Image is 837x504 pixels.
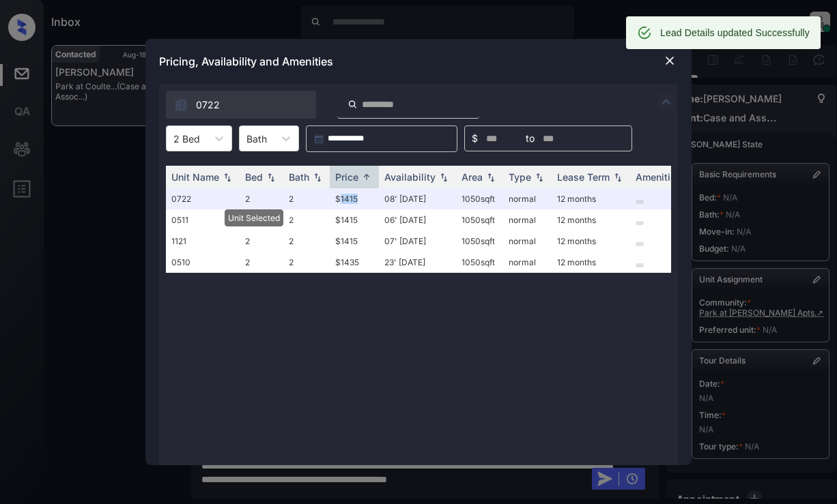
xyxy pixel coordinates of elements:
[166,231,240,252] td: 1121
[166,188,240,209] td: 0722
[462,171,483,183] div: Area
[503,231,552,252] td: normal
[264,173,278,182] img: sorting
[526,131,535,146] span: to
[245,171,263,183] div: Bed
[240,209,283,231] td: 2
[533,173,546,182] img: sorting
[552,252,630,273] td: 12 months
[503,209,552,231] td: normal
[636,171,681,183] div: Amenities
[240,231,283,252] td: 2
[330,188,379,209] td: $1415
[552,209,630,231] td: 12 months
[283,188,330,209] td: 2
[552,231,630,252] td: 12 months
[509,171,531,183] div: Type
[283,252,330,273] td: 2
[240,252,283,273] td: 2
[360,172,373,182] img: sorting
[289,171,309,183] div: Bath
[384,171,436,183] div: Availability
[330,252,379,273] td: $1435
[196,98,220,113] span: 0722
[283,231,330,252] td: 2
[174,98,188,112] img: icon-zuma
[347,98,358,110] img: icon-zuma
[221,173,234,182] img: sorting
[503,188,552,209] td: normal
[283,209,330,231] td: 2
[166,209,240,231] td: 0511
[472,131,478,146] span: $
[379,188,456,209] td: 08' [DATE]
[145,39,692,84] div: Pricing, Availability and Amenities
[557,171,610,183] div: Lease Term
[456,231,503,252] td: 1050 sqft
[171,171,219,183] div: Unit Name
[166,252,240,273] td: 0510
[456,188,503,209] td: 1050 sqft
[335,171,358,183] div: Price
[379,252,456,273] td: 23' [DATE]
[456,209,503,231] td: 1050 sqft
[658,93,675,110] img: icon-zuma
[663,54,677,68] img: close
[456,252,503,273] td: 1050 sqft
[660,20,810,45] div: Lead Details updated Successfully
[330,209,379,231] td: $1415
[484,173,498,182] img: sorting
[552,188,630,209] td: 12 months
[311,173,324,182] img: sorting
[611,173,625,182] img: sorting
[503,252,552,273] td: normal
[437,173,451,182] img: sorting
[379,209,456,231] td: 06' [DATE]
[379,231,456,252] td: 07' [DATE]
[330,231,379,252] td: $1415
[240,188,283,209] td: 2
